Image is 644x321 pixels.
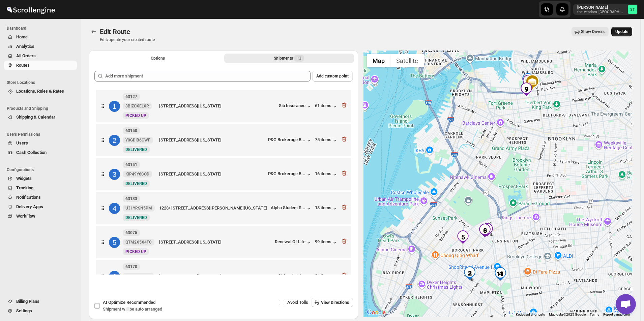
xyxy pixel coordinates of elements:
span: Dashboard [7,26,78,31]
p: the-vendors-[GEOGRAPHIC_DATA] [577,10,625,14]
button: Widgets [4,174,77,183]
div: 4 [109,203,120,214]
span: Users Permissions [7,132,78,137]
div: 1 [480,223,494,236]
a: Open chat [616,294,636,314]
span: Delivery Apps [16,204,43,209]
span: Products and Shipping [7,106,78,111]
span: DELIVERED [125,147,147,152]
button: Users [4,138,77,148]
div: Alpha Student S... [271,205,305,210]
button: Delivery Apps [4,202,77,212]
div: 3 [109,169,120,180]
a: Open this area in Google Maps (opens a new window) [365,308,387,317]
a: Report a map error [603,313,630,316]
div: 1 [109,101,120,112]
div: 61 items [315,103,338,110]
div: 463133 U31YRSN5PMNewDELIVERED1223/ [STREET_ADDRESS][PERSON_NAME][US_STATE]Alpha Student S...18 items [96,192,351,224]
p: Edit/update your created route [100,37,155,42]
div: [STREET_ADDRESS][US_STATE] [159,273,276,280]
button: WorkFlow [4,212,77,221]
button: Sib Insurance [279,103,312,110]
button: Show satellite imagery [390,54,424,67]
span: Map data ©2025 Google [549,313,586,316]
div: 1223/ [STREET_ADDRESS][PERSON_NAME][US_STATE] [159,205,268,212]
span: Options [151,56,165,61]
button: Map camera controls [615,295,629,309]
button: 75 items [315,137,338,144]
span: PICKED UP [125,113,146,118]
div: 363151 KIP49Y6CODNewDELIVERED[STREET_ADDRESS][US_STATE]P&G Brokerage B...16 items [96,158,351,190]
div: Keter Judaica [279,273,312,280]
span: 3GNFNP9S76 [125,274,151,279]
span: Settings [16,308,32,313]
div: 3 [463,266,476,280]
button: Home [4,32,77,42]
button: Routes [89,27,98,36]
button: All Route Options [93,54,223,63]
span: 8BIZOXELXR [125,103,149,109]
button: Add custom point [312,71,353,82]
button: 18 items [315,205,338,212]
span: Avoid Tolls [287,300,308,305]
b: 63151 [125,162,137,167]
span: Add custom point [316,73,349,79]
button: Locations, Rules & Rates [4,87,77,96]
div: 9 [520,83,533,96]
span: Locations, Rules & Rates [16,89,64,94]
button: Shipping & Calendar [4,113,77,122]
span: Billing Plans [16,299,39,304]
span: Show Drivers [581,29,605,34]
b: 63133 [125,196,137,201]
span: Routes [16,63,30,68]
span: Tracking [16,185,33,190]
span: QTM2X5X4FC [125,239,152,245]
span: Widgets [16,176,32,181]
span: Cash Collection [16,150,47,155]
button: User menu [573,4,638,15]
span: WorkFlow [16,214,35,219]
div: [STREET_ADDRESS][US_STATE] [159,137,265,143]
div: 5 [109,237,120,248]
button: 16 items [315,171,338,178]
b: 63075 [125,230,137,235]
button: P&G Brokerage B... [268,137,312,144]
div: 2 [109,135,120,146]
span: KIP49Y6COD [125,171,149,177]
span: All Orders [16,53,36,58]
span: Store Locations [7,80,78,85]
button: 94 items [315,273,338,280]
b: 63127 [125,94,137,99]
div: 563075 QTM2X5X4FCNewPICKED UP[STREET_ADDRESS][US_STATE]Renewal Of Life99 items [96,226,351,258]
button: Show Drivers [572,27,609,36]
button: Keyboard shortcuts [516,312,545,317]
span: View Directions [321,300,349,305]
button: Billing Plans [4,297,77,306]
div: 663170 3GNFNP9S76NewPICKED UP[STREET_ADDRESS][US_STATE]Keter Judaica94 items [96,260,351,292]
button: Selected Shipments [224,54,354,63]
div: 5 [456,230,470,244]
button: Notifications [4,193,77,202]
span: Edit Route [100,28,130,36]
span: Notifications [16,195,41,200]
span: 13 [297,56,301,61]
button: Alpha Student S... [271,205,312,212]
span: Configurations [7,167,78,172]
span: Home [16,34,28,39]
span: Shipping & Calendar [16,115,55,120]
input: Add more shipment [105,71,311,82]
button: Update [611,27,632,36]
div: 99 items [315,239,338,246]
p: [PERSON_NAME] [577,5,625,10]
text: ST [630,7,635,12]
button: Routes [4,61,77,70]
span: U31YRSN5PM [125,205,152,211]
img: ScrollEngine [5,1,56,18]
div: Selected Shipments [89,65,358,277]
div: P&G Brokerage B... [268,137,305,142]
span: Update [615,29,628,34]
button: All Orders [4,51,77,61]
button: Cash Collection [4,148,77,157]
